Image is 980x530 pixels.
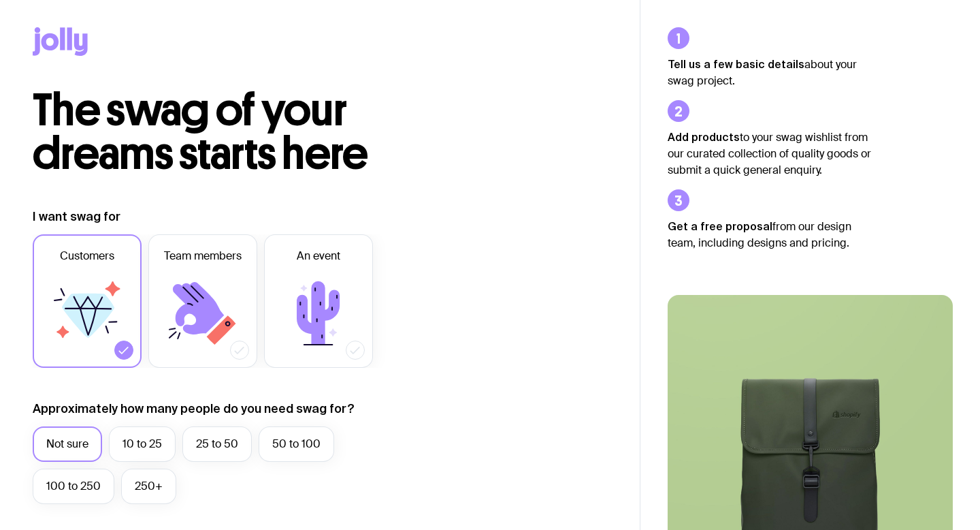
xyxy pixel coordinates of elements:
label: 100 to 250 [33,469,114,504]
strong: Get a free proposal [668,220,772,232]
p: to your swag wishlist from our curated collection of quality goods or submit a quick general enqu... [668,129,872,178]
label: 250+ [121,469,176,504]
p: from our design team, including designs and pricing. [668,218,872,251]
label: Approximately how many people do you need swag for? [33,401,355,417]
span: Customers [60,248,114,264]
label: I want swag for [33,208,120,225]
span: The swag of your dreams starts here [33,83,368,181]
strong: Add products [668,131,740,143]
label: Not sure [33,426,102,462]
p: about your swag project. [668,56,872,89]
strong: Tell us a few basic details [668,58,804,70]
span: An event [297,248,340,264]
label: 10 to 25 [109,426,176,462]
label: 25 to 50 [182,426,252,462]
span: Team members [164,248,242,264]
label: 50 to 100 [259,426,334,462]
